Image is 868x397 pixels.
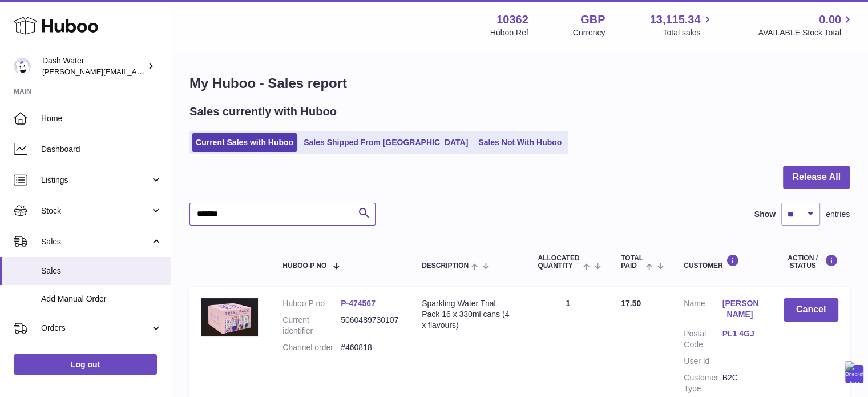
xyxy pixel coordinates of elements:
span: Sales [41,236,150,247]
a: [PERSON_NAME] [722,298,761,320]
img: james@dash-water.com [14,58,31,75]
dd: #460818 [341,342,399,353]
div: Sparkling Water Trial Pack 16 x 330ml cans (4 x flavours) [422,298,515,331]
strong: GBP [580,12,605,27]
a: PL1 4GJ [722,328,761,339]
a: Log out [14,354,157,375]
span: [PERSON_NAME][EMAIL_ADDRESS][DOMAIN_NAME] [42,67,229,76]
strong: 10362 [496,12,528,27]
button: Release All [783,166,850,189]
span: 0.00 [819,12,841,27]
span: Total sales [663,27,713,38]
a: P-474567 [341,299,376,308]
h1: My Huboo - Sales report [189,74,850,93]
a: 0.00 AVAILABLE Stock Total [758,12,854,38]
span: Total paid [621,255,643,270]
span: Huboo P no [282,262,326,270]
dt: Channel order [282,342,341,353]
span: Stock [41,206,150,216]
span: Home [41,113,162,124]
span: Description [422,262,469,270]
a: Current Sales with Huboo [192,133,297,152]
div: Action / Status [784,254,838,270]
a: 13,115.34 Total sales [649,12,713,38]
span: Dashboard [41,144,162,155]
span: Orders [41,323,150,334]
dt: Huboo P no [282,298,341,309]
span: AVAILABLE Stock Total [758,27,854,38]
span: entries [826,209,850,220]
span: Add Manual Order [41,294,162,304]
button: Cancel [784,298,838,322]
a: Sales Not With Huboo [474,133,566,152]
dt: Postal Code [684,328,722,350]
dt: Name [684,298,722,323]
div: Currency [573,27,605,38]
div: Dash Water [42,55,145,77]
dt: Current identifier [282,315,341,336]
span: 17.50 [621,299,641,308]
img: 103621728051306.png [201,298,258,336]
dt: Customer Type [684,372,722,394]
a: Sales Shipped From [GEOGRAPHIC_DATA] [300,133,472,152]
span: Sales [41,266,162,276]
label: Show [754,209,776,220]
div: Huboo Ref [490,27,528,38]
span: 13,115.34 [649,12,700,27]
dd: B2C [722,372,761,394]
h2: Sales currently with Huboo [189,104,337,119]
dd: 5060489730107 [341,315,399,336]
div: Customer [684,254,761,270]
dt: User Id [684,356,722,367]
span: Listings [41,175,150,186]
span: ALLOCATED Quantity [538,255,580,270]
